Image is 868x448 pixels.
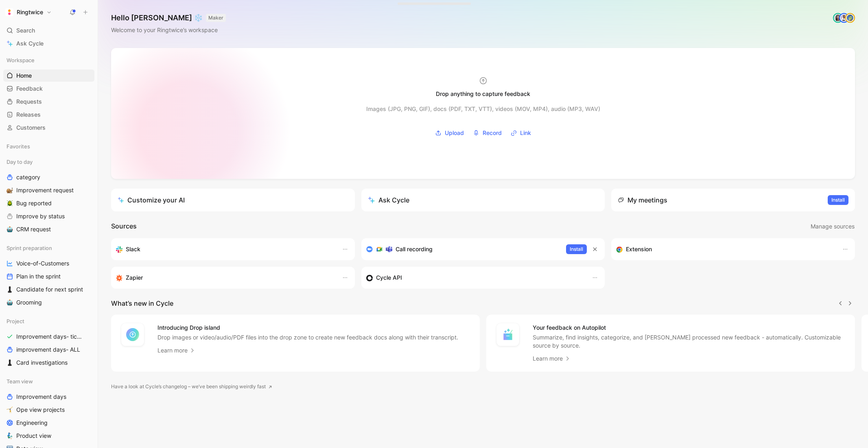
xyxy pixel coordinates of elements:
a: Requests [3,96,94,108]
div: Capture feedback from thousands of sources with Zapier (survey results, recordings, sheets, etc). [116,273,334,283]
div: Sprint preparationVoice-of-CustomersPlan in the sprint♟️Candidate for next sprint🤖Grooming [3,242,94,309]
span: Workspace [7,56,35,64]
button: Ask Cycle [361,189,605,211]
div: Day to daycategory🐌Improvement request🪲Bug reportedImprove by status🤖CRM request [3,156,94,235]
span: category [16,173,40,181]
span: Product view [16,432,51,440]
h3: Extension [626,244,652,254]
span: Ope view projects [16,406,65,414]
a: Voice-of-Customers [3,257,94,270]
button: 🧞‍♂️ [5,431,15,441]
a: Learn more [533,354,571,363]
button: 🤖 [5,224,15,234]
span: Improvement days [16,393,66,401]
a: Have a look at Cycle’s changelog – we’ve been shipping weirdly fast [111,383,272,391]
span: Record [483,128,502,138]
h4: Introducing Drop island [157,323,458,333]
h3: Slack [126,244,140,254]
a: Improvement days [3,391,94,403]
div: Images (JPG, PNG, GIF), docs (PDF, TXT, VTT), videos (MOV, MP4), audio (MP3, WAV) [366,104,600,114]
span: Card investigations [16,359,68,367]
h4: Your feedback on Autopilot [533,323,845,333]
a: Releases [3,109,94,121]
button: Record [470,127,505,139]
a: improvement days- ALL [3,344,94,356]
div: Sprint preparation [3,242,94,254]
span: Grooming [16,298,42,307]
img: avatar [846,14,854,22]
button: Manage sources [810,221,855,232]
a: Improvement days- tickets ready [3,331,94,343]
a: 🤖Grooming [3,296,94,309]
div: Customize your AI [118,195,185,205]
h3: Zapier [126,273,143,283]
a: Improve by status [3,210,94,222]
img: 🤖 [7,299,13,306]
a: Ask Cycle [3,37,94,50]
span: Link [520,128,531,138]
a: 🤖CRM request [3,223,94,235]
h1: Ringtwice [17,9,43,16]
img: ♟️ [7,286,13,293]
span: Search [16,26,35,35]
button: 🤸 [5,405,15,415]
button: Install [566,244,587,254]
button: 🐌 [5,185,15,195]
span: Ask Cycle [16,39,44,48]
button: RingtwiceRingtwice [3,7,54,18]
button: 🪲 [5,198,15,208]
span: Sprint preparation [7,244,52,252]
a: Learn more [157,346,196,355]
a: Customers [3,122,94,134]
button: MAKER [206,14,226,22]
button: Link [508,127,534,139]
a: ♟️Candidate for next sprint [3,283,94,296]
img: avatar [840,14,848,22]
span: Install [570,245,583,253]
a: 🧞‍♂️Product view [3,430,94,442]
span: CRM request [16,225,51,233]
span: Manage sources [811,222,855,231]
span: Engineering [16,419,48,427]
img: 🐌 [7,187,13,194]
span: Upload [445,128,464,138]
div: ProjectImprovement days- tickets readyimprovement days- ALL♟️Card investigations [3,315,94,369]
a: Engineering [3,417,94,429]
div: Favorites [3,140,94,152]
a: Plan in the sprint [3,270,94,283]
div: Search [3,24,94,37]
span: Candidate for next sprint [16,285,83,294]
h3: Call recording [396,244,433,254]
span: Improve by status [16,212,65,220]
img: Ringtwice [5,8,13,16]
span: Improvement days- tickets ready [16,333,85,341]
button: 🤖 [5,298,15,307]
a: ♟️Card investigations [3,357,94,369]
a: Customize your AI [111,189,355,211]
p: Drop images or video/audio/PDF files into the drop zone to create new feedback docs along with th... [157,333,458,341]
span: Favorites [7,142,30,150]
span: Project [7,317,24,325]
div: Sync your customers, send feedback and get updates in Slack [116,244,334,254]
h2: What’s new in Cycle [111,298,173,308]
div: Capture feedback from anywhere on the web [616,244,834,254]
div: Ask Cycle [368,195,409,205]
span: Customers [16,124,46,132]
img: 🧞‍♂️ [7,433,13,439]
button: Upload [432,127,467,139]
h2: Sources [111,221,137,232]
div: Workspace [3,54,94,66]
span: improvement days- ALL [16,346,80,354]
a: category [3,171,94,183]
img: 🤖 [7,226,13,233]
img: 🪲 [7,200,13,207]
span: Improvement request [16,186,74,194]
span: Releases [16,111,41,119]
span: Team view [7,377,33,385]
span: Plan in the sprint [16,272,61,281]
div: Drop anything to capture feedback [436,89,530,99]
button: ♟️ [5,285,15,294]
a: 🐌Improvement request [3,184,94,196]
div: Sync customers & send feedback from custom sources. Get inspired by our favorite use case [366,273,584,283]
div: Welcome to your Ringtwice’s workspace [111,25,226,35]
